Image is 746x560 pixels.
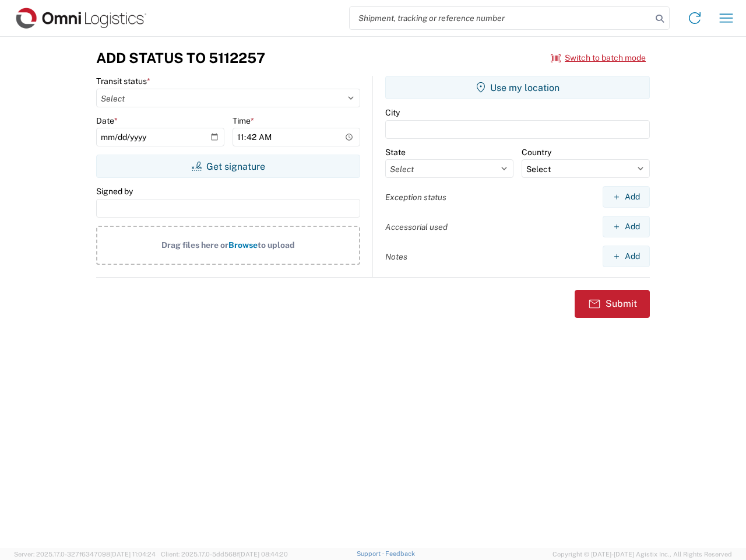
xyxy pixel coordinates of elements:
label: Transit status [96,76,150,86]
input: Shipment, tracking or reference number [350,7,652,29]
label: Notes [385,251,407,262]
span: Client: 2025.17.0-5dd568f [161,551,288,558]
span: Drag files here or [161,240,228,250]
label: Exception status [385,192,446,202]
button: Add [603,216,650,237]
label: Country [522,147,551,157]
button: Submit [575,290,650,318]
label: City [385,107,400,118]
button: Add [603,246,650,267]
span: [DATE] 11:04:24 [110,551,156,558]
label: Accessorial used [385,222,448,232]
button: Use my location [385,76,650,99]
span: to upload [258,240,295,250]
span: [DATE] 08:44:20 [239,551,288,558]
label: Date [96,116,118,126]
label: Signed by [96,186,133,197]
button: Add [603,186,650,208]
button: Switch to batch mode [551,48,646,68]
h3: Add Status to 5112257 [96,50,265,66]
label: Time [233,116,254,126]
span: Browse [228,240,258,250]
a: Feedback [385,550,415,557]
span: Copyright © [DATE]-[DATE] Agistix Inc., All Rights Reserved [553,549,732,559]
span: Server: 2025.17.0-327f6347098 [14,551,156,558]
button: Get signature [96,155,360,178]
label: State [385,147,406,157]
a: Support [357,550,386,557]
